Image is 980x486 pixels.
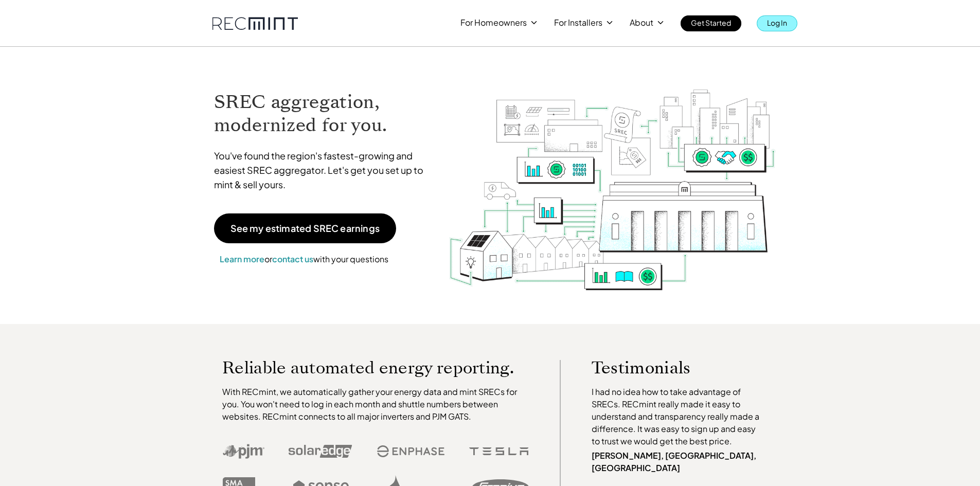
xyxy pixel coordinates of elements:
p: I had no idea how to take advantage of SRECs. RECmint really made it easy to understand and trans... [592,386,764,447]
p: or with your questions [214,253,394,266]
p: Get Started [691,15,731,30]
img: RECmint value cycle [448,62,776,293]
a: contact us [272,254,313,264]
p: With RECmint, we automatically gather your energy data and mint SRECs for you. You won't need to ... [222,386,529,423]
p: For Installers [554,15,602,30]
a: Log In [757,15,797,31]
p: Log In [767,15,787,30]
a: Get Started [681,15,741,31]
h1: SREC aggregation, modernized for you. [214,91,433,137]
p: For Homeowners [460,15,527,30]
p: About [630,15,653,30]
p: You've found the region's fastest-growing and easiest SREC aggregator. Let's get you set up to mi... [214,149,433,192]
p: [PERSON_NAME], [GEOGRAPHIC_DATA], [GEOGRAPHIC_DATA] [592,449,764,474]
p: See my estimated SREC earnings [230,224,380,233]
p: Reliable automated energy reporting. [222,360,529,375]
a: See my estimated SREC earnings [214,213,396,243]
p: Testimonials [592,360,745,375]
a: Learn more [220,254,264,264]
